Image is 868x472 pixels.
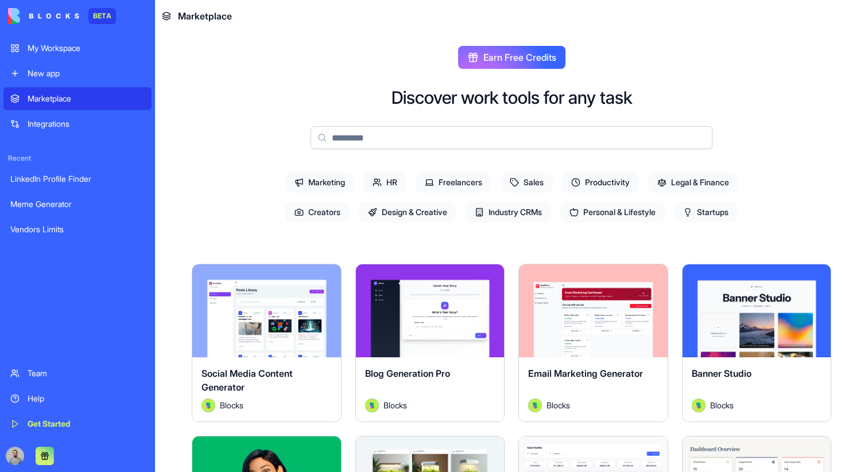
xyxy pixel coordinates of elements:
[3,412,152,435] a: Get Started
[88,8,116,24] div: BETA
[365,368,450,379] span: Blog Generation Pro
[648,172,738,193] span: Legal & Finance
[355,264,505,422] a: Blog Generation ProAvatarBlocks
[3,193,152,216] a: Meme Generator
[28,418,145,430] div: Get Started
[359,202,456,223] span: Design & Creative
[528,366,658,399] div: Email Marketing Generator
[192,264,342,422] a: Social Media Content GeneratorAvatarBlocks
[3,87,152,110] a: Marketplace
[3,387,152,410] a: Help
[692,368,751,379] span: Banner Studio
[518,264,668,422] a: Email Marketing GeneratorAvatarBlocks
[528,399,542,412] img: Avatar
[178,9,232,23] span: Marketplace
[28,118,145,130] div: Integrations
[710,399,734,411] span: Blocks
[28,393,145,404] div: Help
[365,366,495,399] div: Blog Generation Pro
[3,62,152,85] a: New app
[682,264,832,422] a: Banner StudioAvatarBlocks
[201,366,332,399] div: Social Media Content Generator
[28,68,145,79] div: New app
[383,399,407,411] span: Blocks
[363,172,406,193] span: HR
[3,218,152,241] a: Vendors Limits
[28,93,145,104] div: Marketplace
[458,46,565,69] button: Earn Free Credits
[466,202,551,223] span: Industry CRMs
[201,368,293,393] span: Social Media Content Generator
[6,447,24,465] img: image_123650291_bsq8ao.jpg
[10,198,145,210] div: Meme Generator
[501,172,553,193] span: Sales
[674,202,738,223] span: Startups
[220,399,243,411] span: Blocks
[3,362,152,385] a: Team
[28,368,145,379] div: Team
[416,172,491,193] span: Freelancers
[483,50,556,64] span: Earn Free Credits
[528,368,643,379] span: Email Marketing Generator
[365,399,379,412] img: Avatar
[8,8,116,24] a: BETA
[10,224,145,235] div: Vendors Limits
[562,172,639,193] span: Productivity
[285,202,350,223] span: Creators
[28,42,145,54] div: My Workspace
[692,399,706,412] img: Avatar
[3,167,152,190] a: LinkedIn Profile Finder
[285,172,354,193] span: Marketing
[547,399,570,411] span: Blocks
[3,112,152,135] a: Integrations
[392,87,632,108] h2: Discover work tools for any task
[560,202,665,223] span: Personal & Lifestyle
[3,37,152,60] a: My Workspace
[201,399,215,412] img: Avatar
[692,366,822,399] div: Banner Studio
[10,173,145,185] div: LinkedIn Profile Finder
[3,154,152,163] span: Recent
[8,8,79,24] img: logo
